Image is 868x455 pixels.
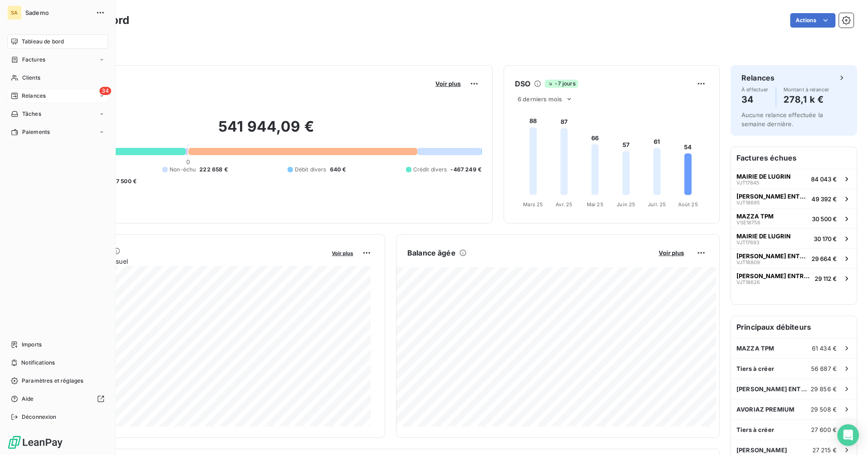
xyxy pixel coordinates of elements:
[837,424,859,446] div: Open Intercom Messenger
[731,248,857,268] button: [PERSON_NAME] ENTREPRISESVJT1880929 664 €
[170,166,196,174] span: Non-échu
[811,426,837,433] span: 27 600 €
[811,255,837,262] span: 29 664 €
[407,247,456,258] h6: Balance âgée
[731,189,857,209] button: [PERSON_NAME] ENTREPRISESVJT1869549 392 €
[21,359,55,367] span: Notifications
[736,406,794,413] span: AVORIAZ PREMIUM
[7,125,108,139] a: Paiements
[812,446,837,454] span: 27 215 €
[811,365,837,372] span: 56 687 €
[7,107,108,121] a: Tâches
[783,92,830,107] h4: 278,1 k €
[736,252,808,260] span: [PERSON_NAME] ENTREPRISES
[741,92,769,107] h4: 34
[736,446,787,454] span: [PERSON_NAME]
[7,52,108,67] a: Factures
[515,78,530,89] h6: DSO
[199,166,227,174] span: 222 658 €
[433,80,463,88] button: Voir plus
[587,201,604,208] tspan: Mai 25
[556,201,572,208] tspan: Avr. 25
[812,345,837,352] span: 61 434 €
[736,272,811,280] span: [PERSON_NAME] ENTREPRISES
[22,395,34,403] span: Aide
[811,385,837,393] span: 29 856 €
[295,166,326,174] span: Débit divers
[731,316,857,338] h6: Principaux débiteurs
[736,213,774,220] span: MAZZA TPM
[7,337,108,352] a: Imports
[545,80,578,88] span: -7 jours
[450,166,481,174] span: -467 249 €
[330,166,346,174] span: 640 €
[22,74,40,82] span: Clients
[7,435,63,450] img: Logo LeanPay
[731,228,857,248] button: MAIRIE DE LUGRINVJT1769330 170 €
[736,193,808,200] span: [PERSON_NAME] ENTREPRISES
[790,13,835,28] button: Actions
[113,177,137,185] span: -7 500 €
[518,95,562,103] span: 6 derniers mois
[332,250,353,256] span: Voir plus
[22,413,57,421] span: Déconnexion
[435,80,461,87] span: Voir plus
[22,341,42,349] span: Imports
[7,5,22,20] div: SA
[741,72,774,83] h6: Relances
[7,392,108,406] a: Aide
[731,147,857,169] h6: Factures échues
[22,92,46,100] span: Relances
[731,268,857,288] button: [PERSON_NAME] ENTREPRISESVJT1862629 112 €
[7,89,108,103] a: 34Relances
[811,406,837,413] span: 29 508 €
[736,426,774,433] span: Tiers à créer
[736,173,791,180] span: MAIRIE DE LUGRIN
[783,87,830,92] span: Montant à relancer
[812,215,837,223] span: 30 500 €
[736,220,760,225] span: VSE18756
[736,280,760,285] span: VJT18626
[736,240,759,245] span: VJT17693
[51,118,481,145] h2: 541 944,09 €
[413,166,447,174] span: Crédit divers
[22,56,45,64] span: Factures
[7,374,108,388] a: Paramètres et réglages
[736,345,774,352] span: MAZZA TPM
[22,110,41,118] span: Tâches
[7,71,108,85] a: Clients
[736,180,759,185] span: VJT17845
[736,260,760,265] span: VJT18809
[22,377,83,385] span: Paramètres et réglages
[7,34,108,49] a: Tableau de bord
[731,169,857,189] button: MAIRIE DE LUGRINVJT1784584 043 €
[814,235,837,242] span: 30 170 €
[656,249,687,257] button: Voir plus
[731,209,857,228] button: MAZZA TPMVSE1875630 500 €
[617,201,635,208] tspan: Juin 25
[648,201,666,208] tspan: Juil. 25
[25,9,90,16] span: Sademo
[22,128,50,136] span: Paiements
[22,38,64,46] span: Tableau de bord
[741,87,769,92] span: À effectuer
[329,249,356,257] button: Voir plus
[736,365,774,372] span: Tiers à créer
[815,275,837,282] span: 29 112 €
[51,256,325,266] span: Chiffre d'affaires mensuel
[811,195,837,203] span: 49 392 €
[678,201,698,208] tspan: Août 25
[736,385,811,393] span: [PERSON_NAME] ENTREPRISES
[659,249,684,256] span: Voir plus
[741,111,823,128] span: Aucune relance effectuée la semaine dernière.
[811,175,837,183] span: 84 043 €
[736,232,791,240] span: MAIRIE DE LUGRIN
[186,158,190,166] span: 0
[736,200,760,205] span: VJT18695
[523,201,543,208] tspan: Mars 25
[99,87,111,95] span: 34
